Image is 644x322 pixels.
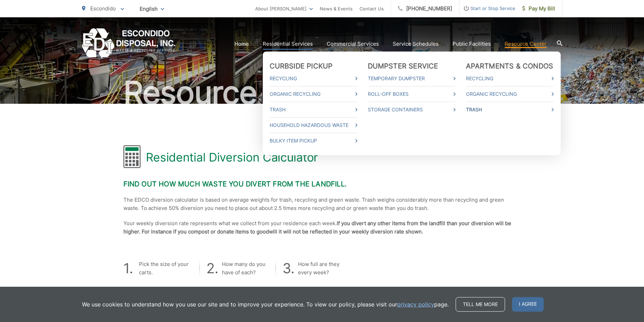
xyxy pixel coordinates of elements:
[505,40,547,48] a: Resource Center
[270,121,357,129] a: Household Hazardous Waste
[134,3,169,15] span: English
[270,105,357,114] a: Trash
[276,260,345,277] li: How full are they every week?
[360,4,384,13] a: Contact Us
[255,4,313,13] a: About [PERSON_NAME]
[270,90,357,98] a: Organic Recycling
[466,90,554,98] a: Organic Recycling
[199,260,269,277] li: How many do you have of each?
[452,40,491,48] a: Public Facilities
[368,90,456,98] a: Roll-Off Boxes
[466,62,553,70] a: Apartments & Condos
[270,74,357,83] a: Recycling
[123,180,521,188] h3: Find out how much waste you divert from the landfill.
[82,300,449,309] p: We use cookies to understand how you use our site and to improve your experience. To view our pol...
[82,28,176,59] a: EDCD logo. Return to the homepage.
[368,105,456,114] a: Storage Containers
[123,219,521,236] p: Your weekly diversion rate represents what we collect from your residence each week.
[393,40,439,48] a: Service Schedules
[123,260,193,277] li: Pick the size of your carts.
[368,74,456,83] a: Temporary Dumpster
[146,150,318,164] h1: Residential Diversion Calculator
[512,297,544,312] span: I agree
[397,300,434,309] a: privacy policy
[466,74,554,83] a: Recycling
[456,297,505,312] a: Tell me more
[327,40,379,48] a: Commercial Services
[234,40,249,48] a: Home
[368,62,438,70] a: Dumpster Service
[263,40,313,48] a: Residential Services
[270,137,357,145] a: Bulky Item Pickup
[320,4,353,13] a: News & Events
[270,62,333,70] a: Curbside Pickup
[123,220,511,235] strong: If you divert any other items from the landfill than your diversion will be higher. For instance ...
[82,75,562,110] h2: Resource Center
[522,4,555,13] span: Pay My Bill
[123,196,521,212] p: The EDCO diversion calculator is based on average weights for trash, recycling and green waste. T...
[90,5,116,12] span: Escondido
[466,105,554,114] a: Trash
